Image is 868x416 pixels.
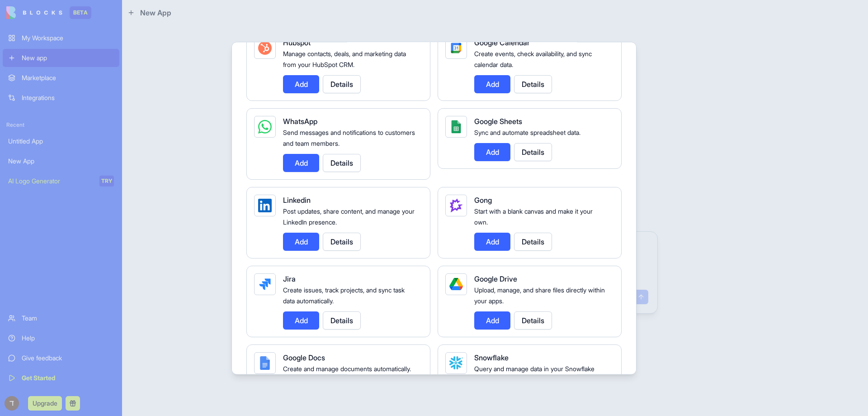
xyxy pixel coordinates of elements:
[283,50,406,68] span: Manage contacts, deals, and marketing data from your HubSpot CRM.
[474,117,522,126] span: Google Sheets
[474,353,509,362] span: Snowflake
[474,38,530,47] span: Google Calendar
[283,311,319,330] button: Add
[474,274,517,283] span: Google Drive
[514,311,552,330] button: Details
[283,38,311,47] span: Hubspot
[514,75,552,93] button: Details
[283,75,319,93] button: Add
[474,75,510,93] button: Add
[283,353,325,362] span: Google Docs
[283,274,296,283] span: Jira
[514,233,552,251] button: Details
[283,196,311,205] span: Linkedin
[323,311,361,330] button: Details
[283,154,319,172] button: Add
[283,117,317,126] span: WhatsApp
[474,365,594,383] span: Query and manage data in your Snowflake warehouse.
[474,286,605,305] span: Upload, manage, and share files directly within your apps.
[474,207,593,226] span: Start with a blank canvas and make it your own.
[474,233,510,251] button: Add
[323,75,361,93] button: Details
[474,129,580,136] span: Sync and automate spreadsheet data.
[323,154,361,172] button: Details
[283,286,405,305] span: Create issues, track projects, and sync task data automatically.
[323,233,361,251] button: Details
[474,143,510,161] button: Add
[474,311,510,330] button: Add
[283,207,415,226] span: Post updates, share content, and manage your LinkedIn presence.
[474,50,592,68] span: Create events, check availability, and sync calendar data.
[283,233,319,251] button: Add
[283,129,415,147] span: Send messages and notifications to customers and team members.
[514,143,552,161] button: Details
[283,365,411,373] span: Create and manage documents automatically.
[474,196,492,205] span: Gong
